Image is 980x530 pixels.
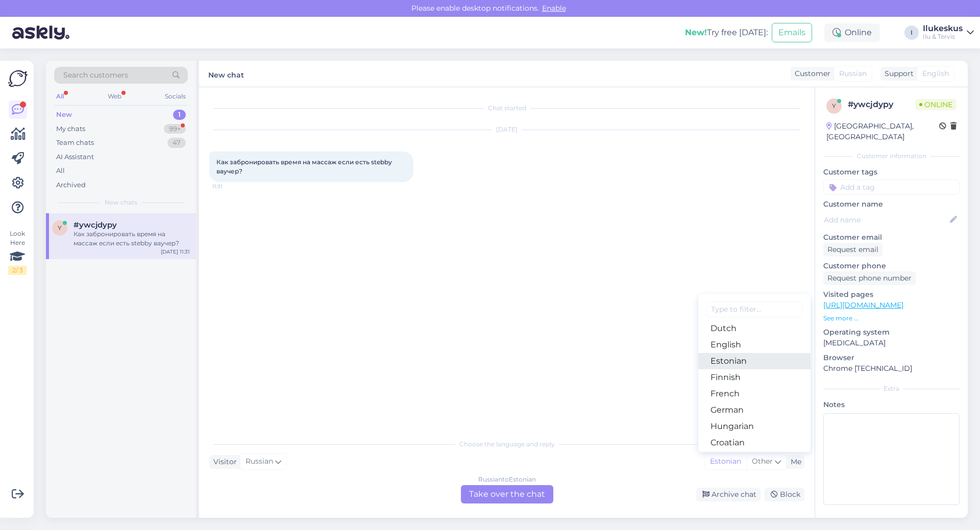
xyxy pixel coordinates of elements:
[706,301,802,317] input: Type to filter...
[58,224,62,232] span: y
[823,232,960,243] p: Customer email
[163,90,188,103] div: Socials
[56,124,85,134] div: My chats
[698,435,811,451] a: Croatian
[105,198,137,207] span: New chats
[824,23,880,42] div: Online
[923,33,963,41] div: Ilu & Tervis
[848,98,915,111] div: # ywcjdypy
[823,271,916,285] div: Request phone number
[209,104,804,113] div: Chat started
[209,125,804,134] div: [DATE]
[698,320,811,337] a: Dutch
[216,158,394,175] span: Как забронировать время на массаж если есть stebby ваучер?
[823,180,960,195] input: Add a tag
[212,183,251,190] span: 11:31
[752,457,773,466] span: Other
[839,68,867,79] span: Russian
[56,152,94,162] div: AI Assistant
[922,68,949,79] span: English
[478,475,536,484] div: Russian to Estonian
[209,457,237,467] div: Visitor
[823,399,960,410] p: Notes
[698,369,811,386] a: Finnish
[56,180,86,190] div: Archived
[824,214,948,225] input: Add name
[791,68,830,79] div: Customer
[461,485,553,503] div: Take over the chat
[823,300,903,310] a: [URL][DOMAIN_NAME]
[173,110,186,120] div: 1
[696,488,761,501] div: Archive chat
[246,456,273,467] span: Russian
[823,338,960,348] p: [MEDICAL_DATA]
[8,229,27,275] div: Look Here
[56,110,72,120] div: New
[823,314,960,323] p: See more ...
[823,167,960,178] p: Customer tags
[772,23,812,42] button: Emails
[698,402,811,418] a: German
[164,124,186,134] div: 99+
[823,363,960,374] p: Chrome [TECHNICAL_ID]
[8,266,27,275] div: 2 / 3
[765,488,804,501] div: Block
[915,99,957,110] span: Online
[823,243,883,257] div: Request email
[698,418,811,435] a: Hungarian
[56,166,65,176] div: All
[823,199,960,210] p: Customer name
[823,289,960,300] p: Visited pages
[539,4,569,13] span: Enable
[167,138,186,148] div: 47
[923,24,974,41] a: IlukeskusIlu & Tervis
[63,70,128,81] span: Search customers
[787,457,801,467] div: Me
[904,26,919,40] div: I
[685,27,768,39] div: Try free [DATE]:
[161,248,190,256] div: [DATE] 11:31
[56,138,94,148] div: Team chats
[823,352,960,363] p: Browser
[832,102,836,110] span: y
[209,440,804,449] div: Choose the language and reply
[54,90,66,103] div: All
[923,24,963,33] div: Ilukeskus
[8,69,28,88] img: Askly Logo
[705,454,746,469] div: Estonian
[685,28,707,37] b: New!
[880,68,914,79] div: Support
[823,384,960,393] div: Extra
[73,230,190,248] div: Как забронировать время на массаж если есть stebby ваучер?
[823,152,960,161] div: Customer information
[826,121,939,142] div: [GEOGRAPHIC_DATA], [GEOGRAPHIC_DATA]
[823,261,960,271] p: Customer phone
[208,67,244,81] label: New chat
[106,90,124,103] div: Web
[698,386,811,402] a: French
[823,327,960,338] p: Operating system
[698,353,811,369] a: Estonian
[73,220,117,230] span: #ywcjdypy
[698,337,811,353] a: English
